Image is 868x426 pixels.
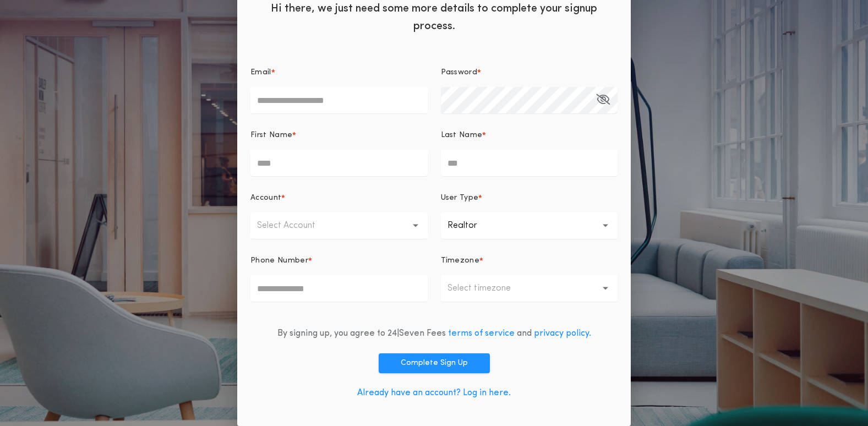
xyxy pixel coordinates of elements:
p: Select Account [257,219,333,232]
input: Last Name* [441,150,618,176]
input: Email* [250,87,428,113]
p: Phone Number [250,255,308,266]
p: User Type [441,193,479,204]
input: Phone Number* [250,275,428,302]
button: Password* [596,87,610,113]
p: Account [250,193,281,204]
div: By signing up, you agree to 24|Seven Fees and [277,327,591,340]
button: Select Account [250,212,428,239]
p: Realtor [447,219,495,232]
input: Password* [441,87,618,113]
p: Last Name [441,130,483,141]
a: privacy policy. [534,329,591,338]
a: Already have an account? Log in here. [357,389,511,397]
p: Timezone [441,255,480,266]
button: Realtor [441,212,618,239]
p: First Name [250,130,292,141]
p: Email [250,67,271,78]
input: First Name* [250,150,428,176]
p: Select timezone [447,282,528,295]
a: terms of service [448,329,515,338]
button: Select timezone [441,275,618,302]
button: Complete Sign Up [379,353,490,373]
p: Password [441,67,478,78]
